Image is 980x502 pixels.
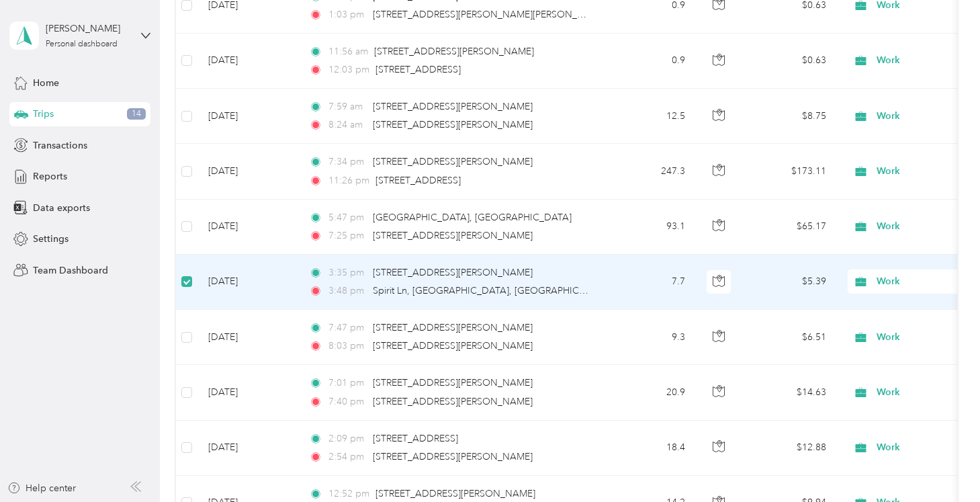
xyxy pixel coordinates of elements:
td: $173.11 [743,144,837,199]
td: 12.5 [607,89,696,144]
span: Team Dashboard [33,263,108,278]
span: [STREET_ADDRESS][PERSON_NAME][PERSON_NAME] [373,9,607,20]
td: 93.1 [607,200,696,255]
span: Spirit Ln, [GEOGRAPHIC_DATA], [GEOGRAPHIC_DATA] [373,285,611,296]
span: [STREET_ADDRESS] [373,433,458,444]
td: $5.39 [743,255,837,310]
span: [STREET_ADDRESS][PERSON_NAME] [373,267,533,278]
td: [DATE] [197,255,298,310]
button: Help center [7,481,76,495]
span: [STREET_ADDRESS][PERSON_NAME] [373,377,533,388]
span: 2:54 pm [328,450,367,464]
td: $8.75 [743,89,837,144]
span: 12:03 pm [328,62,369,77]
span: 11:26 pm [328,173,369,188]
td: [DATE] [197,34,298,89]
span: Settings [33,232,69,246]
span: [STREET_ADDRESS][PERSON_NAME] [373,230,533,241]
td: [DATE] [197,89,298,144]
span: [STREET_ADDRESS][PERSON_NAME] [373,451,533,462]
span: 7:34 pm [328,155,367,169]
span: 7:40 pm [328,394,367,409]
span: 2:09 pm [328,431,367,446]
span: Data exports [33,201,90,215]
span: 8:24 am [328,118,367,132]
span: 7:01 pm [328,376,367,390]
td: $65.17 [743,200,837,255]
td: 20.9 [607,365,696,420]
span: Trips [33,107,54,121]
span: [STREET_ADDRESS] [375,175,461,186]
td: $0.63 [743,34,837,89]
div: [PERSON_NAME] [46,22,130,36]
span: 1:03 pm [328,7,367,22]
span: [STREET_ADDRESS][PERSON_NAME] [374,46,534,57]
span: 11:56 am [328,44,368,59]
span: 7:25 pm [328,228,367,243]
td: [DATE] [197,310,298,365]
td: [DATE] [197,144,298,199]
span: [STREET_ADDRESS][PERSON_NAME] [373,101,533,112]
td: 0.9 [607,34,696,89]
span: 8:03 pm [328,339,367,353]
span: Home [33,76,59,90]
span: [STREET_ADDRESS][PERSON_NAME] [375,488,535,499]
td: [DATE] [197,200,298,255]
span: 7:47 pm [328,321,367,335]
span: Transactions [33,138,87,153]
span: Reports [33,169,67,183]
span: 14 [127,108,146,120]
span: [STREET_ADDRESS][PERSON_NAME] [373,119,533,130]
span: [GEOGRAPHIC_DATA], [GEOGRAPHIC_DATA] [373,212,572,223]
td: $6.51 [743,310,837,365]
span: [STREET_ADDRESS][PERSON_NAME] [373,156,533,167]
td: [DATE] [197,421,298,476]
span: [STREET_ADDRESS][PERSON_NAME] [373,396,533,407]
td: 9.3 [607,310,696,365]
span: [STREET_ADDRESS] [375,64,461,75]
iframe: Everlance-gr Chat Button Frame [905,427,980,502]
span: 5:47 pm [328,210,367,225]
span: 7:59 am [328,99,367,114]
td: 247.3 [607,144,696,199]
span: 3:35 pm [328,265,367,280]
span: 3:48 pm [328,284,367,298]
div: Personal dashboard [46,40,118,48]
span: [STREET_ADDRESS][PERSON_NAME] [373,322,533,333]
td: 7.7 [607,255,696,310]
td: [DATE] [197,365,298,420]
td: 18.4 [607,421,696,476]
td: $14.63 [743,365,837,420]
td: $12.88 [743,421,837,476]
span: 12:52 pm [328,487,369,501]
span: [STREET_ADDRESS][PERSON_NAME] [373,340,533,351]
